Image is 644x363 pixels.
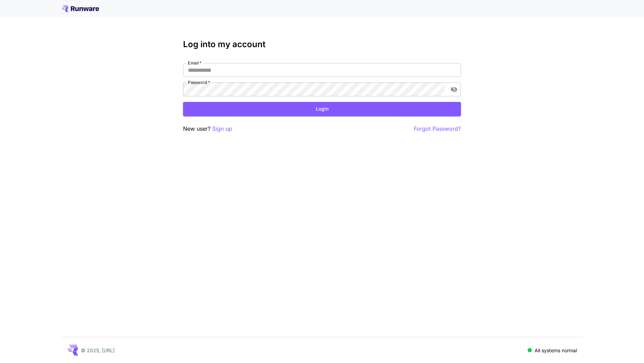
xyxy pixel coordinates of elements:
[81,347,115,354] p: © 2025, [URL]
[188,60,201,66] label: Email
[414,124,461,133] button: Forgot Password?
[188,79,210,85] label: Password
[448,83,460,96] button: toggle password visibility
[183,102,461,116] button: Login
[183,40,461,49] h3: Log into my account
[183,124,232,133] p: New user?
[535,347,577,354] p: All systems normal
[212,124,232,133] button: Sign up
